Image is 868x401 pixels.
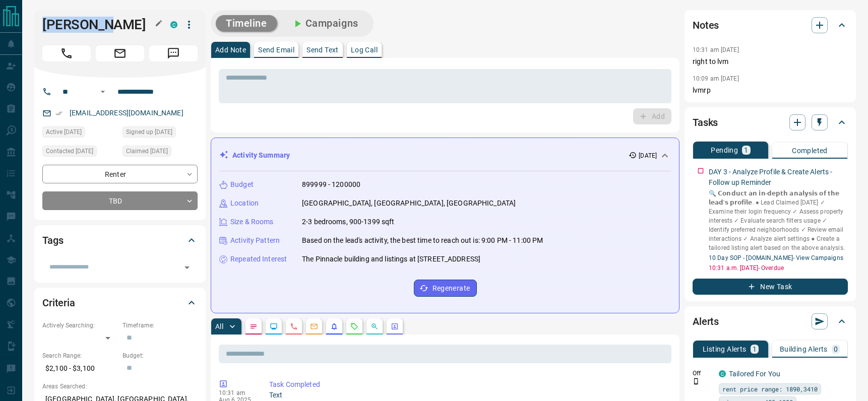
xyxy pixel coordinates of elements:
[693,369,713,378] p: Off
[744,147,748,154] p: 1
[230,179,254,190] p: Budget
[719,370,726,377] div: condos.ca
[46,146,93,156] span: Contacted [DATE]
[639,151,657,160] p: [DATE]
[170,21,177,28] div: condos.ca
[306,46,339,53] p: Send Text
[350,322,358,330] svg: Requests
[97,86,109,98] button: Open
[42,191,198,210] div: TBD
[215,46,246,53] p: Add Note
[269,379,667,390] p: Task Completed
[250,322,258,330] svg: Notes
[780,346,828,353] p: Building Alerts
[42,360,117,377] p: $2,100 - $3,100
[42,146,117,160] div: Wed Aug 06 2025
[42,126,117,141] div: Sun Aug 03 2025
[269,390,667,400] p: Text
[693,85,848,96] p: lvmrp
[42,351,117,360] p: Search Range:
[693,378,700,385] svg: Push Notification Only
[722,384,818,394] span: rent price range: 1890,3410
[122,351,198,360] p: Budget:
[42,45,91,61] span: Call
[693,114,718,130] h2: Tasks
[753,346,757,353] p: 1
[230,217,274,227] p: Size & Rooms
[281,15,368,32] button: Campaigns
[126,146,168,156] span: Claimed [DATE]
[792,147,828,154] p: Completed
[180,260,194,275] button: Open
[370,322,379,330] svg: Opportunities
[42,382,198,391] p: Areas Searched:
[693,13,848,37] div: Notes
[42,295,75,311] h2: Criteria
[330,322,338,330] svg: Listing Alerts
[270,322,278,330] svg: Lead Browsing Activity
[302,235,543,246] p: Based on the lead's activity, the best time to reach out is: 9:00 PM - 11:00 PM
[302,179,360,190] p: 899999 - 1200000
[709,254,843,261] a: 10 Day SOP - [DOMAIN_NAME]- View Campaigns
[230,198,259,209] p: Location
[149,45,198,61] span: Message
[310,322,318,330] svg: Emails
[55,110,63,117] svg: Email Verified
[709,167,848,188] p: DAY 3 - Analyze Profile & Create Alerts - Follow up Reminder
[215,323,223,330] p: All
[302,254,480,264] p: The Pinnacle building and listings at [STREET_ADDRESS]
[42,232,63,248] h2: Tags
[693,279,848,295] button: New Task
[709,189,848,252] p: 🔍 𝗖𝗼𝗻𝗱𝘂𝗰𝘁 𝗮𝗻 𝗶𝗻-𝗱𝗲𝗽𝘁𝗵 𝗮𝗻𝗮𝗹𝘆𝘀𝗶𝘀 𝗼𝗳 𝘁𝗵𝗲 𝗹𝗲𝗮𝗱'𝘀 𝗽𝗿𝗼𝗳𝗶𝗹𝗲. ‎● Lead Claimed [DATE] ✓ Examine their logi...
[42,17,155,33] h1: [PERSON_NAME]
[693,309,848,333] div: Alerts
[302,198,516,209] p: [GEOGRAPHIC_DATA], [GEOGRAPHIC_DATA], [GEOGRAPHIC_DATA]
[693,46,739,53] p: 10:31 am [DATE]
[219,389,254,396] p: 10:31 am
[414,280,477,297] button: Regenerate
[834,346,838,353] p: 0
[391,322,399,330] svg: Agent Actions
[351,46,378,53] p: Log Call
[693,313,719,329] h2: Alerts
[711,147,738,154] p: Pending
[693,56,848,67] p: right to lvm
[290,322,298,330] svg: Calls
[693,75,739,82] p: 10:09 am [DATE]
[709,263,848,273] p: 10:31 a.m. [DATE] - Overdue
[96,45,144,61] span: Email
[232,150,290,161] p: Activity Summary
[230,254,287,264] p: Repeated Interest
[693,110,848,135] div: Tasks
[219,146,671,165] div: Activity Summary[DATE]
[258,46,294,53] p: Send Email
[46,127,82,137] span: Active [DATE]
[230,235,280,246] p: Activity Pattern
[302,217,395,227] p: 2-3 bedrooms, 900-1399 sqft
[126,127,172,137] span: Signed up [DATE]
[122,146,198,160] div: Mon Aug 04 2025
[42,228,198,252] div: Tags
[703,346,747,353] p: Listing Alerts
[122,321,198,330] p: Timeframe:
[216,15,277,32] button: Timeline
[729,370,780,378] a: Tailored For You
[42,321,117,330] p: Actively Searching:
[42,291,198,315] div: Criteria
[693,17,719,33] h2: Notes
[122,126,198,141] div: Sun Aug 03 2025
[70,109,183,117] a: [EMAIL_ADDRESS][DOMAIN_NAME]
[42,165,198,183] div: Renter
